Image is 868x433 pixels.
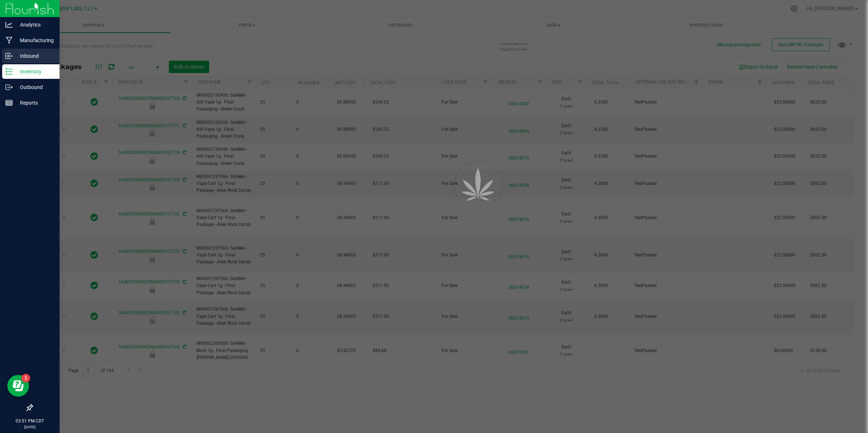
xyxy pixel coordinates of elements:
[5,84,13,91] inline-svg: Outbound
[13,98,56,107] p: Reports
[13,67,56,76] p: Inventory
[13,83,56,92] p: Outbound
[5,37,13,44] inline-svg: Manufacturing
[13,20,56,29] p: Analytics
[5,99,13,106] inline-svg: Reports
[5,21,13,28] inline-svg: Analytics
[7,375,29,397] iframe: Resource center
[13,52,56,60] p: Inbound
[5,52,13,60] inline-svg: Inbound
[13,36,56,45] p: Manufacturing
[5,68,13,75] inline-svg: Inventory
[21,374,30,383] iframe: Resource center unread badge
[3,424,56,430] p: [DATE]
[3,418,56,424] p: 03:51 PM CDT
